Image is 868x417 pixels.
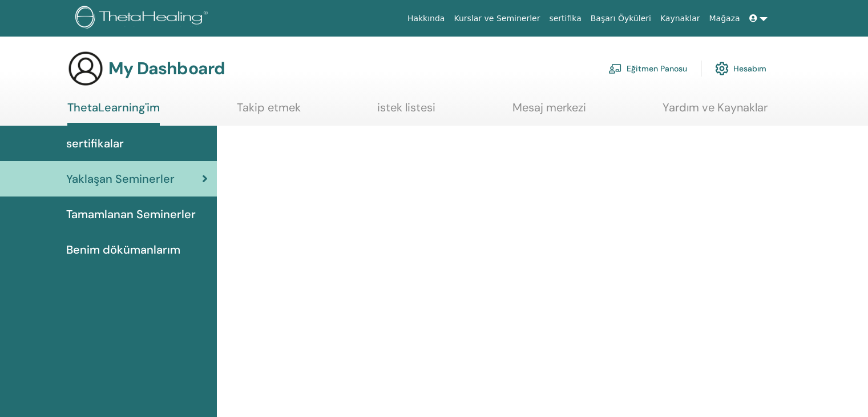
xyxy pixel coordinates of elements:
[715,56,766,81] a: Hesabım
[586,8,656,29] a: Başarı Öyküleri
[237,101,301,123] a: Takip etmek
[608,63,622,74] img: chalkboard-teacher.svg
[377,101,435,123] a: istek listesi
[66,170,175,187] span: Yaklaşan Seminerler
[715,59,729,78] img: cog.svg
[544,8,586,29] a: sertifika
[66,206,196,223] span: Tamamlanan Seminerler
[512,101,586,123] a: Mesaj merkezi
[704,8,744,29] a: Mağaza
[67,101,160,126] a: ThetaLearning'im
[67,50,104,87] img: generic-user-icon.jpg
[449,8,544,29] a: Kurslar ve Seminerler
[108,58,225,79] h3: My Dashboard
[66,135,124,152] span: sertifikalar
[656,8,705,29] a: Kaynaklar
[663,101,768,123] a: Yardım ve Kaynaklar
[75,6,212,31] img: logo.png
[66,241,180,258] span: Benim dökümanlarım
[403,8,450,29] a: Hakkında
[608,56,687,81] a: Eğitmen Panosu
